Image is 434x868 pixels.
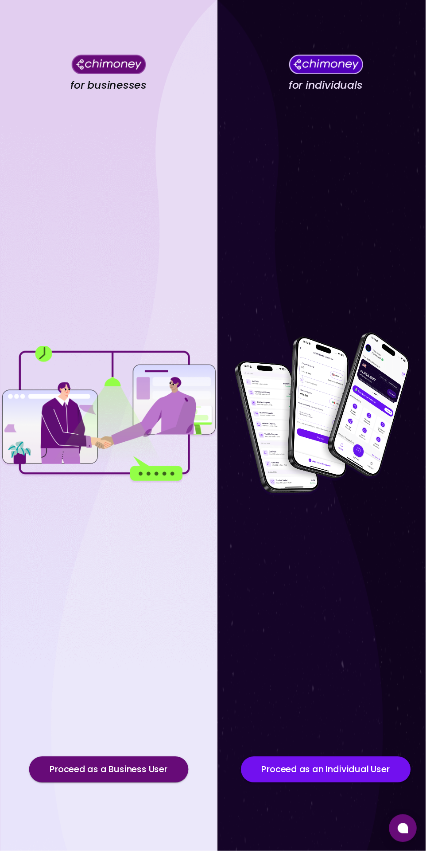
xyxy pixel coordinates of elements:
img: Chimoney for businesses [73,55,149,75]
button: Proceed as an Individual User [246,772,419,798]
h4: for businesses [72,80,150,94]
button: Open chat window [397,831,425,859]
h4: for individuals [294,80,370,94]
img: Chimoney for individuals [294,55,370,75]
button: Proceed as a Business User [30,772,192,798]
